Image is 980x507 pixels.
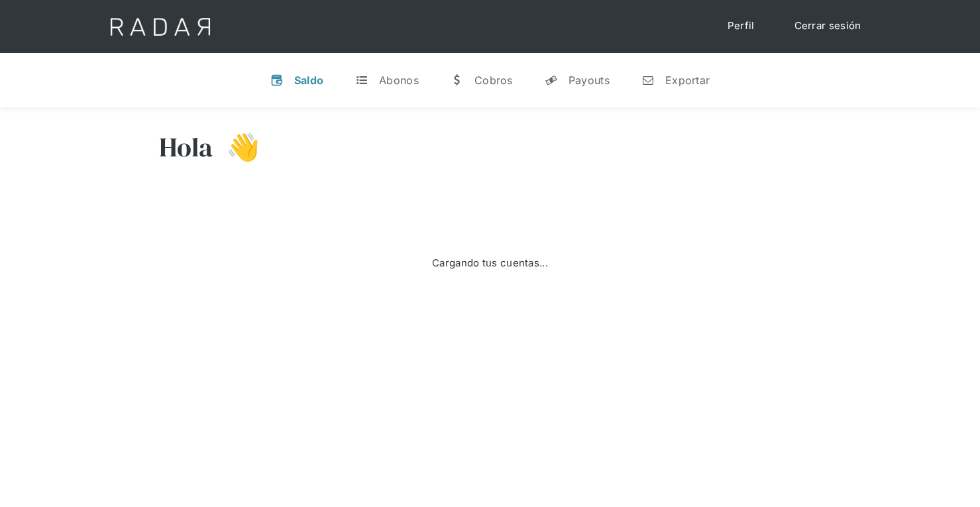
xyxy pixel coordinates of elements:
[294,74,324,87] div: Saldo
[451,74,464,87] div: w
[569,74,610,87] div: Payouts
[213,131,260,164] h3: 👋
[432,256,548,271] div: Cargando tus cuentas...
[379,74,419,87] div: Abonos
[159,131,213,164] h3: Hola
[545,74,558,87] div: y
[270,74,284,87] div: v
[781,13,875,39] a: Cerrar sesión
[474,74,513,87] div: Cobros
[641,74,655,87] div: n
[355,74,368,87] div: t
[665,74,710,87] div: Exportar
[714,13,768,39] a: Perfil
